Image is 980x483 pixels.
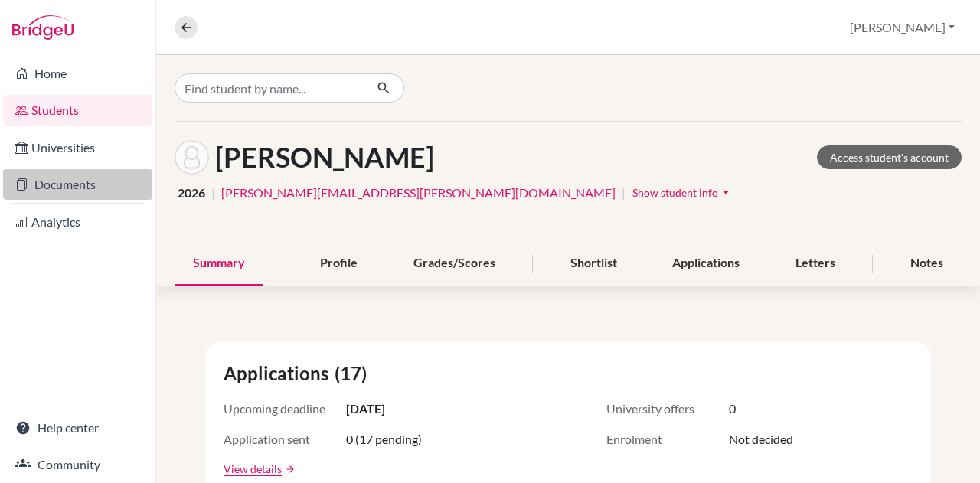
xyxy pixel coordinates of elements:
span: Applications [224,360,335,387]
input: Find student by name... [175,73,364,103]
button: Show student infoarrow_drop_down [632,181,734,204]
h1: [PERSON_NAME] [215,141,434,174]
div: Shortlist [552,241,635,286]
button: [PERSON_NAME] [843,13,962,42]
span: (17) [335,360,373,387]
a: View details [224,461,282,477]
a: Community [3,449,152,480]
span: Enrolment [606,430,729,449]
span: Upcoming deadline [224,400,346,418]
a: Access student's account [817,145,962,169]
span: 2026 [178,184,205,202]
a: Analytics [3,207,152,237]
a: Universities [3,132,152,163]
a: arrow_forward [282,464,296,475]
img: Amelia Atzbach's avatar [175,140,209,175]
img: Bridge-U [12,15,73,40]
span: [DATE] [346,400,385,418]
div: Applications [654,241,758,286]
span: University offers [606,400,729,418]
span: Application sent [224,430,346,449]
span: 0 (17 pending) [346,430,422,449]
div: Notes [892,241,962,286]
i: arrow_drop_down [718,184,733,200]
div: Grades/Scores [395,241,514,286]
span: Show student info [632,186,718,199]
a: Help center [3,413,152,443]
div: Profile [302,241,376,286]
div: Summary [175,241,263,286]
a: [PERSON_NAME][EMAIL_ADDRESS][PERSON_NAME][DOMAIN_NAME] [221,184,616,202]
a: Home [3,58,152,89]
a: Students [3,95,152,126]
span: Not decided [729,430,793,449]
span: 0 [729,400,736,418]
span: | [622,184,626,202]
div: Letters [777,241,854,286]
span: | [211,184,215,202]
a: Documents [3,169,152,200]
